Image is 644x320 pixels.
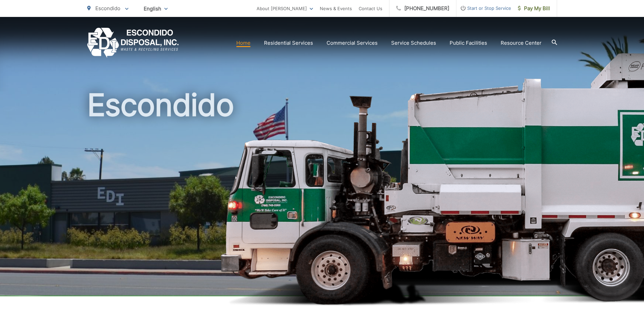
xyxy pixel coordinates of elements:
a: Resource Center [501,39,542,47]
a: Public Facilities [450,39,487,47]
h1: Escondido [87,88,557,302]
span: Pay My Bill [518,4,550,13]
a: Home [236,39,251,47]
a: Service Schedules [391,39,436,47]
a: About [PERSON_NAME] [257,4,313,13]
a: Contact Us [359,4,382,13]
span: Escondido [95,5,120,12]
a: Commercial Services [327,39,378,47]
a: Residential Services [264,39,313,47]
a: News & Events [320,4,352,13]
span: English [139,3,173,15]
a: EDCD logo. Return to the homepage. [87,28,179,58]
